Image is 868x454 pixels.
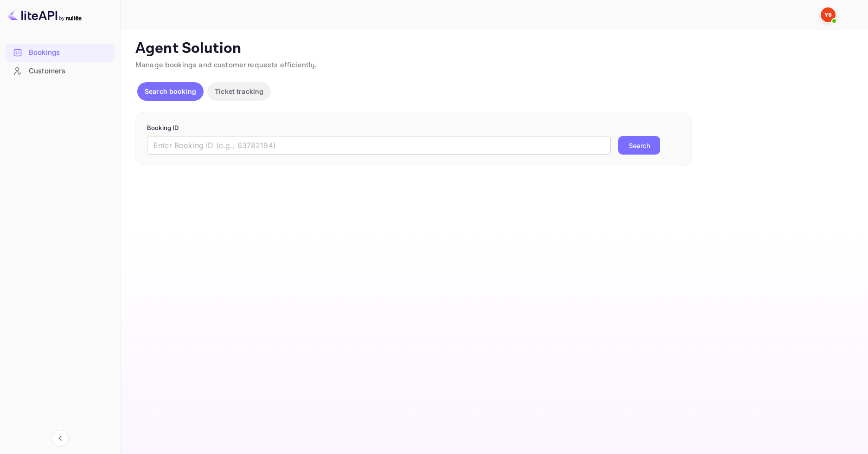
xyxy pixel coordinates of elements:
[6,44,115,61] a: Bookings
[29,47,110,58] div: Bookings
[145,86,196,96] p: Search booking
[147,123,680,133] p: Booking ID
[135,39,851,58] p: Agent Solution
[147,136,611,155] input: Enter Booking ID (e.g., 63782194)
[135,60,317,70] span: Manage bookings and customer requests efficiently.
[29,66,110,77] div: Customers
[6,62,115,80] div: Customers
[6,62,115,79] a: Customers
[7,7,82,22] img: LiteAPI logo
[52,430,69,447] button: Collapse navigation
[6,44,115,62] div: Bookings
[618,136,660,155] button: Search
[215,86,263,96] p: Ticket tracking
[821,7,836,22] img: Yandex Support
